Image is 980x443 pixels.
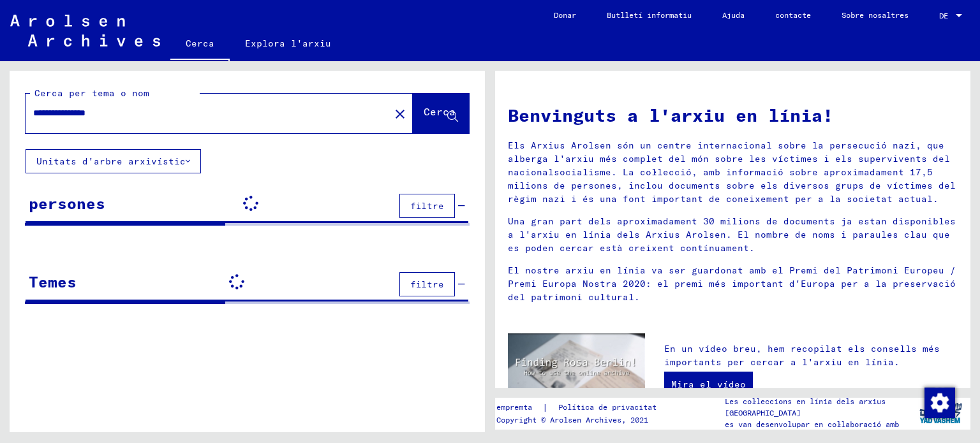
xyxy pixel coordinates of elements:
button: filtre [399,194,455,218]
font: Els Arxius Arolsen són un centre internacional sobre la persecució nazi, que alberga l'arxiu més ... [508,140,956,205]
font: En un vídeo breu, hem recopilat els consells més importants per cercar a l'arxiu en línia. [664,343,940,368]
font: Temes [29,272,77,291]
div: Canviar el consentiment [924,387,954,418]
button: Unitats d'arbre arxivístic [26,149,201,173]
font: Cerca [424,105,456,118]
font: Benvinguts a l'arxiu en línia! [508,104,833,126]
a: empremta [496,401,542,414]
font: Política de privacitat [558,402,657,412]
button: Cerca [413,94,469,133]
a: Mira el vídeo [664,372,753,397]
img: Canviar el consentiment [924,388,955,418]
font: es van desenvolupar en col·laboració amb [725,419,899,429]
font: El nostre arxiu en línia va ser guardonat amb el Premi del Patrimoni Europeu / Premi Europa Nostr... [508,265,956,303]
font: Sobre nosaltres [842,10,909,20]
font: Una gran part dels aproximadament 30 milions de documents ja estan disponibles a l'arxiu en línia... [508,215,956,254]
a: Cerca [170,28,230,61]
button: Clear [387,101,413,126]
a: Explora l'arxiu [230,28,346,59]
font: empremta [496,402,532,412]
font: persones [29,194,105,213]
font: filtre [410,279,444,290]
font: Butlletí informatiu [607,10,692,20]
a: Política de privacitat [548,401,672,414]
font: Cerca [186,38,214,49]
font: Ajuda [722,10,745,20]
button: filtre [399,272,455,296]
font: Copyright © Arolsen Archives, 2021 [496,415,648,425]
font: filtre [410,200,444,212]
img: Arolsen_neg.svg [10,15,160,47]
font: contacte [775,10,811,20]
font: | [542,402,548,413]
img: video.jpg [508,333,645,408]
font: Cerca per tema o nom [34,87,149,99]
mat-icon: close [392,106,408,122]
img: yv_logo.png [917,397,965,429]
font: Donar [554,10,576,20]
font: DE [939,11,948,20]
font: Mira el vídeo [671,379,746,390]
font: Unitats d'arbre arxivístic [36,156,186,167]
font: Explora l'arxiu [245,38,331,49]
